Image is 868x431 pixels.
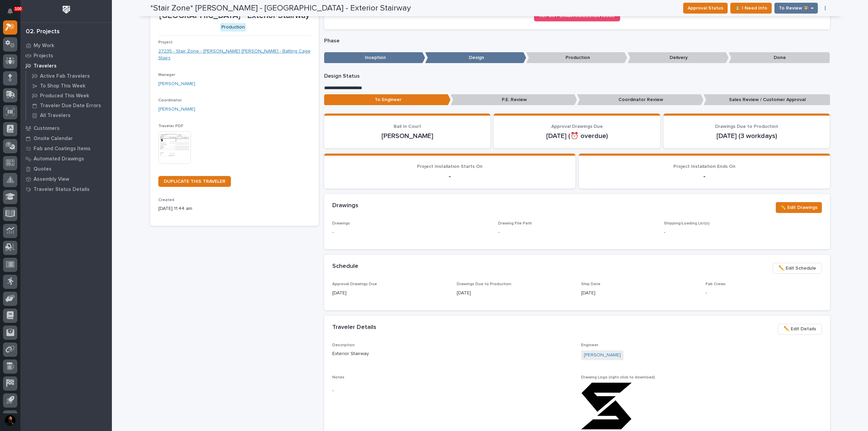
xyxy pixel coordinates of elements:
[778,264,816,272] span: ✏️ Edit Schedule
[425,52,526,63] p: Design
[158,205,311,212] p: [DATE] 11:44 am
[780,203,817,212] span: ✏️ Edit Drawings
[26,81,112,91] a: To Shop This Week
[417,164,482,169] span: Project Installation Starts On
[577,94,704,105] p: Coordinator Review
[8,8,17,19] div: Notifications100
[158,73,175,77] span: Manager
[628,52,729,63] p: Delivery
[332,221,350,226] span: Drawings
[581,383,632,430] img: QVK58vkYttGATXCrrQUmYU1hOlwgS18huaXmVu6k1s8
[150,3,411,13] h2: *Stair Zone* [PERSON_NAME] - [GEOGRAPHIC_DATA] - Exterior Stairway
[220,23,246,32] div: Production
[34,43,54,49] p: My Work
[551,124,603,129] span: Approval Drawings Due
[26,91,112,100] a: Produced This Week
[774,3,818,14] button: To Review 👨‍🏭 →
[706,290,822,297] p: -
[324,94,451,105] p: To Engineer
[34,156,84,162] p: Automated Drawings
[706,282,726,286] span: Fab Crews
[158,80,195,87] a: [PERSON_NAME]
[332,263,358,270] h2: Schedule
[581,375,655,379] span: Drawing Logo (right-click to download)
[158,198,174,202] span: Created
[672,132,822,140] p: [DATE] (3 workdays)
[457,282,511,286] span: Drawings Due to Production
[40,73,90,79] p: Active Fab Travelers
[324,38,830,44] p: Phase
[776,202,822,213] button: ✏️ Edit Drawings
[324,52,425,63] p: Inception
[40,113,71,119] p: All Travelers
[158,48,311,62] a: 27235 - Stair Zone - [PERSON_NAME] [PERSON_NAME] - Batting Cage Stairs
[34,176,69,182] p: Assembly View
[784,325,816,333] span: ✏️ Edit Details
[20,123,112,133] a: Customers
[778,324,822,335] button: ✏️ Edit Details
[332,132,482,140] p: [PERSON_NAME]
[673,164,735,169] span: Project Installation Ends On
[34,187,90,193] p: Traveler Status Details
[34,166,52,172] p: Quotes
[20,133,112,143] a: Onsite Calendar
[526,52,627,63] p: Production
[332,350,573,357] p: Exterior Stairway
[26,111,112,120] a: All Travelers
[664,229,822,236] p: -
[581,343,598,347] span: Engineer
[704,94,830,105] p: Sales Review / Customer Approval
[332,172,567,180] p: -
[332,324,376,331] h2: Traveler Details
[324,73,830,79] p: Design Status
[20,61,112,71] a: Travelers
[581,290,697,297] p: [DATE]
[664,221,710,226] span: Shipping/Loading List(s)
[20,174,112,184] a: Assembly View
[158,124,183,128] span: Traveler PDF
[581,282,600,286] span: Ship Date
[158,98,182,102] span: Coordinator
[3,413,17,428] button: users-avatar
[20,164,112,174] a: Quotes
[729,52,830,63] p: Done
[451,94,577,105] p: P.E. Review
[457,290,573,297] p: [DATE]
[683,3,728,14] button: Approval Status
[20,51,112,61] a: Projects
[20,40,112,51] a: My Work
[26,71,112,81] a: Active Fab Travelers
[498,221,532,226] span: Drawing File Path
[502,132,652,140] p: [DATE] (⏰ overdue)
[26,28,60,36] div: 02. Projects
[40,103,101,109] p: Traveler Due Date Errors
[332,387,573,394] p: -
[715,124,778,129] span: Drawings Due to Production
[34,125,60,132] p: Customers
[332,229,490,236] p: -
[688,4,723,12] span: Approval Status
[158,106,195,113] a: [PERSON_NAME]
[60,3,73,16] img: Workspace Logo
[735,4,767,12] span: ⏳ I Need Info
[584,352,621,359] a: [PERSON_NAME]
[332,282,377,286] span: Approval Drawings Due
[332,375,344,379] span: Notes
[26,101,112,110] a: Traveler Due Date Errors
[40,93,89,99] p: Produced This Week
[730,3,772,14] button: ⏳ I Need Info
[20,184,112,194] a: Traveler Status Details
[34,146,91,152] p: Fab and Coatings Items
[498,229,499,236] p: -
[34,53,53,59] p: Projects
[394,124,421,129] span: Ball In Court
[20,154,112,164] a: Automated Drawings
[34,63,57,69] p: Travelers
[158,40,173,44] span: Project
[3,4,17,18] button: Notifications
[40,83,85,89] p: To Shop This Week
[587,172,822,180] p: -
[773,263,822,274] button: ✏️ Edit Schedule
[332,343,355,347] span: Description
[332,202,358,210] h2: Drawings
